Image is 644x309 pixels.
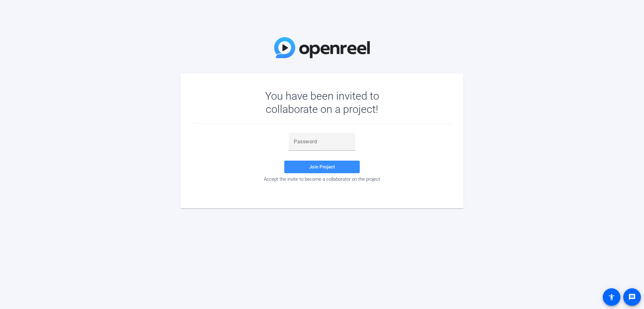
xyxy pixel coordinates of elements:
input: Password [294,138,350,146]
div: Accept the invite to become a collaborator on the project [193,176,451,182]
div: You have been invited to collaborate on a project! [247,89,397,116]
mat-icon: accessibility [608,293,615,301]
mat-icon: message [628,293,636,301]
span: Join Project [309,164,335,170]
img: OpenReel Logo [274,37,370,58]
button: Join Project [284,161,360,173]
